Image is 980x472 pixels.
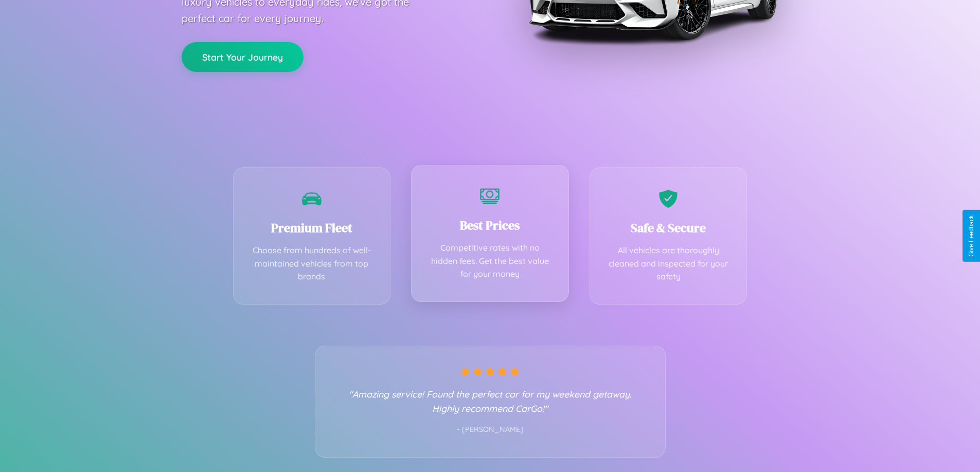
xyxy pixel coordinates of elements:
div: Give Feedback [968,215,975,257]
p: Choose from hundreds of well-maintained vehicles from top brands [249,244,375,284]
h3: Safe & Secure [605,219,732,236]
p: - [PERSON_NAME] [336,423,645,437]
button: Start Your Journey [182,42,304,72]
p: Competitive rates with no hidden fees. Get the best value for your money [427,241,553,281]
h3: Premium Fleet [249,219,375,236]
h3: Best Prices [427,217,553,234]
p: "Amazing service! Found the perfect car for my weekend getaway. Highly recommend CarGo!" [336,387,645,416]
p: All vehicles are thoroughly cleaned and inspected for your safety [605,244,732,284]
